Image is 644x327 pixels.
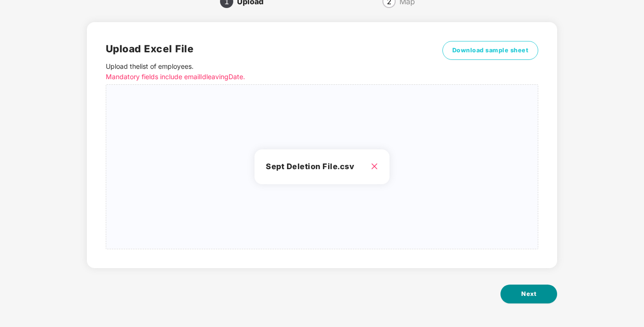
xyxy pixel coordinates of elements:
h2: Upload Excel File [106,41,430,57]
p: Mandatory fields include emailId leavingDate. [106,72,430,82]
button: Next [500,285,557,303]
button: Download sample sheet [442,41,539,60]
span: Next [521,289,536,299]
p: Upload the list of employees . [106,61,430,82]
span: Download sample sheet [452,46,529,55]
span: Sept Deletion File.csv close [106,85,538,249]
h3: Sept Deletion File.csv [266,161,378,173]
span: close [371,163,378,170]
